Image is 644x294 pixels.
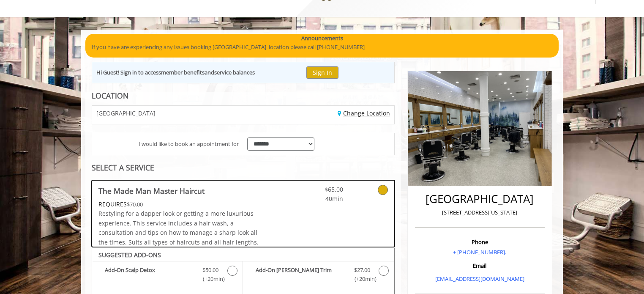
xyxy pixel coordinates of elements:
[92,91,128,101] b: LOCATION
[92,43,552,52] p: If you have are experiencing any issues booking [GEOGRAPHIC_DATA] location please call [PHONE_NUM...
[105,266,194,283] b: Add-On Scalp Detox
[293,194,343,203] span: 40min
[198,275,223,283] span: (+20min )
[139,140,239,148] span: I would like to book an appointment for
[349,275,374,283] span: (+20min )
[214,69,255,76] b: service balances
[354,266,370,275] span: $27.00
[98,251,161,259] b: SUGGESTED ADD-ONS
[96,110,156,116] span: [GEOGRAPHIC_DATA]
[98,200,127,208] span: This service needs some Advance to be paid before we block your appointment
[417,239,543,245] h3: Phone
[256,266,345,283] b: Add-On [PERSON_NAME] Trim
[247,266,390,286] label: Add-On Beard Trim
[202,266,218,275] span: $50.00
[293,185,343,194] span: $65.00
[98,200,268,209] div: $70.00
[417,208,543,217] p: [STREET_ADDRESS][US_STATE]
[96,266,238,286] label: Add-On Scalp Detox
[435,275,524,283] a: [EMAIL_ADDRESS][DOMAIN_NAME]
[306,66,338,79] button: Sign In
[417,263,543,269] h3: Email
[161,69,205,76] b: member benefits
[98,185,205,197] b: The Made Man Master Haircut
[98,209,259,246] span: Restyling for a dapper look or getting a more luxurious experience. This service includes a hair ...
[96,68,255,77] div: Hi Guest! Sign in to access and
[92,164,395,172] div: SELECT A SERVICE
[301,34,343,43] b: Announcements
[417,193,543,205] h2: [GEOGRAPHIC_DATA]
[453,248,506,256] a: + [PHONE_NUMBER].
[338,109,390,117] a: Change Location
